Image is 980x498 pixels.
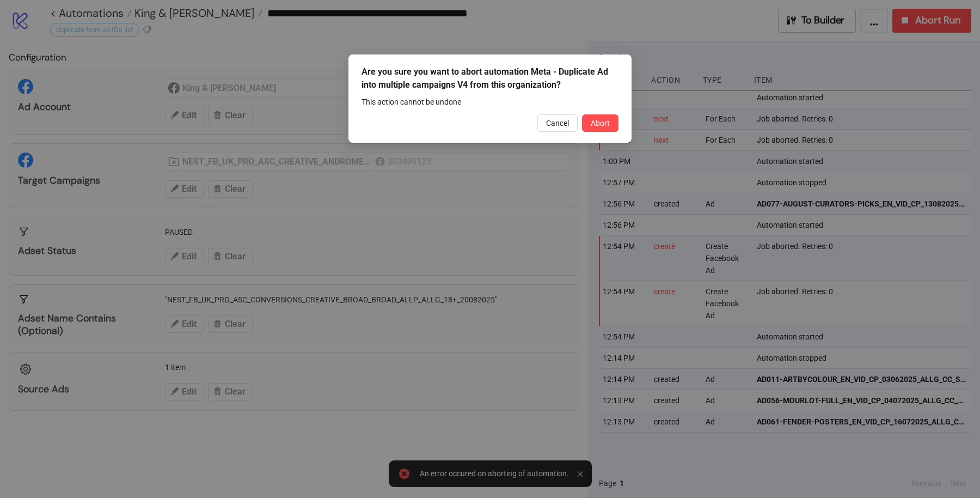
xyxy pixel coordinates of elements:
[582,114,618,132] button: Abort
[591,119,610,127] span: Abort
[537,114,578,132] button: Cancel
[546,119,569,127] span: Cancel
[362,65,618,92] div: Are you sure you want to abort automation Meta - Duplicate Ad into multiple campaigns V4 from thi...
[362,96,618,108] div: This action cannot be undone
